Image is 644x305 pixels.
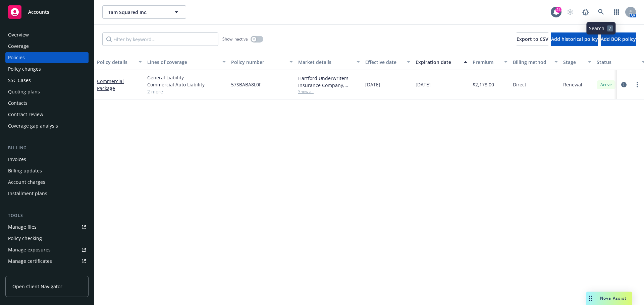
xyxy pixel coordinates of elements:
span: Renewal [563,81,582,88]
button: Effective date [363,54,413,70]
span: Show all [298,89,360,94]
button: Add historical policy [551,32,598,46]
div: Policy changes [8,64,41,74]
span: Direct [513,81,526,88]
button: Tam Squared Inc. [102,5,186,19]
button: Policy details [94,54,145,70]
div: Billing updates [8,165,42,176]
div: Tools [5,212,89,219]
span: Active [599,82,613,88]
a: Installment plans [5,188,89,199]
div: Lines of coverage [147,59,218,66]
input: Filter by keyword... [102,32,218,46]
a: circleInformation [620,81,628,89]
div: Billing [5,145,89,151]
button: Lines of coverage [145,54,228,70]
a: Start snowing [563,5,577,19]
a: Manage claims [5,267,89,278]
div: Market details [298,59,353,66]
button: Premium [470,54,510,70]
button: Nova Assist [586,292,632,305]
div: 24 [555,7,561,13]
div: Coverage [8,41,29,52]
a: 2 more [147,88,226,95]
div: Invoices [8,154,26,165]
a: Contract review [5,109,89,120]
a: Manage exposures [5,244,89,255]
button: Policy number [228,54,296,70]
div: Overview [8,29,29,40]
div: Contacts [8,98,28,108]
a: Policy changes [5,64,89,74]
span: Add BOR policy [601,36,636,42]
div: Hartford Underwriters Insurance Company, Hartford Insurance Group [298,75,360,89]
span: 57SBABA8L0F [231,81,261,88]
div: Billing method [513,59,550,66]
div: Status [597,59,638,66]
div: Installment plans [8,188,47,199]
div: Expiration date [416,59,460,66]
span: Add historical policy [551,36,598,42]
a: Search [594,5,608,19]
a: Billing updates [5,165,89,176]
div: Policy checking [8,233,42,244]
div: Policies [8,52,25,63]
div: SSC Cases [8,75,31,86]
button: Billing method [510,54,560,70]
a: more [633,81,641,89]
span: [DATE] [416,81,431,88]
div: Policy number [231,59,285,66]
div: Contract review [8,109,43,120]
div: Manage certificates [8,256,52,266]
a: Accounts [5,3,89,21]
a: Invoices [5,154,89,165]
a: Report a Bug [579,5,592,19]
div: Drag to move [586,292,595,305]
div: Premium [473,59,500,66]
span: [DATE] [365,81,380,88]
button: Stage [560,54,594,70]
a: Quoting plans [5,86,89,97]
div: Manage exposures [8,244,51,255]
span: Show inactive [222,36,248,42]
a: Switch app [610,5,623,19]
button: Market details [296,54,363,70]
a: Policy checking [5,233,89,244]
a: Contacts [5,98,89,108]
div: Manage files [8,222,37,232]
span: Nova Assist [600,295,627,301]
a: Commercial Auto Liability [147,81,226,88]
button: Export to CSV [517,32,548,46]
a: General Liability [147,74,226,81]
a: Account charges [5,177,89,187]
span: Open Client Navigator [12,283,62,290]
a: Manage files [5,222,89,232]
span: Export to CSV [517,36,548,42]
div: Account charges [8,177,45,187]
a: Policies [5,52,89,63]
div: Manage claims [8,267,42,278]
div: Effective date [365,59,403,66]
div: Stage [563,59,584,66]
span: $2,178.00 [473,81,494,88]
span: Tam Squared Inc. [108,9,166,16]
a: Coverage [5,41,89,52]
div: Policy details [97,59,135,66]
a: Coverage gap analysis [5,121,89,131]
a: Manage certificates [5,256,89,266]
button: Expiration date [413,54,470,70]
span: Accounts [28,9,49,15]
div: Quoting plans [8,86,40,97]
button: Add BOR policy [601,32,636,46]
div: Coverage gap analysis [8,121,58,131]
a: SSC Cases [5,75,89,86]
a: Commercial Package [97,78,124,91]
a: Overview [5,29,89,40]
